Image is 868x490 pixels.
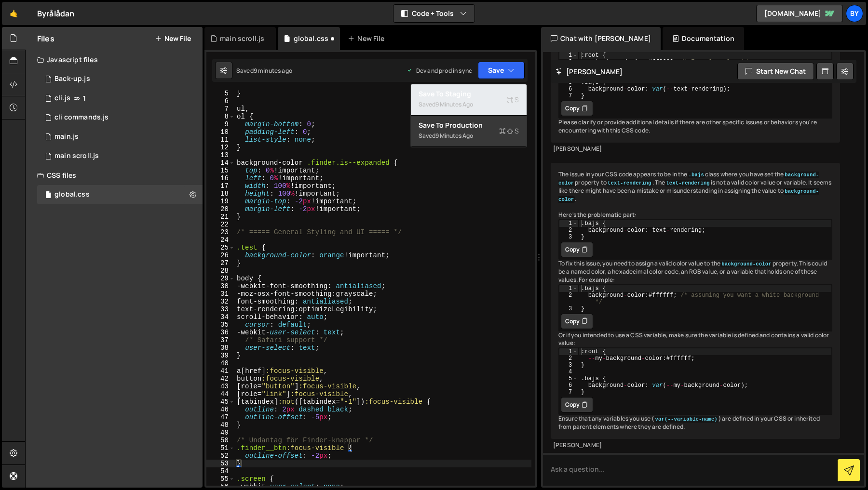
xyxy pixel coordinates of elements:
[561,242,593,257] button: Copy
[435,100,473,108] div: 9 minutes ago
[553,145,838,153] div: [PERSON_NAME]
[561,101,593,116] button: Copy
[559,382,578,389] div: 6
[54,75,90,83] div: Back-up.js
[206,190,235,198] div: 18
[654,416,719,423] code: var(--variable-name)
[558,188,819,203] code: background-color
[393,5,475,22] button: Code + Tools
[559,86,578,93] div: 6
[206,259,235,267] div: 27
[206,321,235,329] div: 35
[206,198,235,205] div: 19
[206,128,235,136] div: 10
[559,292,578,305] div: 2
[206,313,235,321] div: 34
[206,282,235,290] div: 30
[206,298,235,305] div: 32
[54,113,108,122] div: cli commands.js
[206,452,235,460] div: 52
[37,8,74,19] div: Byrålådan
[206,275,235,282] div: 29
[206,136,235,144] div: 11
[206,236,235,244] div: 24
[419,130,519,142] div: Saved
[411,84,527,116] button: Save to StagingS Saved9 minutes ago
[206,329,235,336] div: 36
[54,94,70,103] div: cli.js
[206,383,235,390] div: 43
[294,34,329,43] div: global.css
[559,285,578,292] div: 1
[607,180,652,186] code: text-rendering
[206,390,235,398] div: 44
[206,105,235,113] div: 7
[54,152,99,160] div: main scroll.js
[206,475,235,483] div: 55
[559,389,578,396] div: 7
[419,120,519,130] div: Save to Production
[206,159,235,167] div: 14
[206,352,235,359] div: 39
[206,406,235,413] div: 46
[559,59,578,66] div: 2
[206,305,235,313] div: 33
[561,314,593,329] button: Copy
[206,359,235,367] div: 40
[37,33,54,44] h2: Files
[435,132,473,140] div: 9 minutes ago
[26,50,203,69] div: Javascript files
[206,290,235,298] div: 31
[37,185,203,204] div: 10338/24192.css
[411,116,527,147] button: Save to ProductionS Saved9 minutes ago
[541,27,661,50] div: Chat with [PERSON_NAME]
[665,180,710,186] code: text-rendering
[561,397,593,412] button: Copy
[206,174,235,182] div: 16
[206,413,235,421] div: 47
[220,34,264,43] div: main scroll.js
[236,66,292,75] div: Saved
[348,34,388,43] div: New File
[26,166,203,185] div: CSS files
[206,97,235,105] div: 6
[37,108,203,127] div: 10338/24355.js
[559,52,578,59] div: 1
[206,398,235,406] div: 45
[551,163,840,438] div: The issue in your CSS code appears to be in the class where you have set the property to . The is...
[559,369,578,375] div: 4
[206,120,235,128] div: 9
[37,146,203,166] div: 10338/24973.js
[206,113,235,120] div: 8
[206,336,235,344] div: 37
[155,35,191,42] button: New File
[206,460,235,467] div: 53
[559,362,578,369] div: 3
[206,375,235,383] div: 42
[559,220,578,227] div: 1
[206,205,235,213] div: 20
[54,132,79,141] div: main.js
[206,213,235,221] div: 21
[206,90,235,97] div: 5
[254,66,292,75] div: 9 minutes ago
[737,63,814,80] button: Start new chat
[846,5,863,22] a: By
[206,182,235,190] div: 17
[206,367,235,375] div: 41
[559,234,578,240] div: 3
[206,421,235,429] div: 48
[37,127,203,146] div: 10338/23933.js
[556,67,623,76] h2: [PERSON_NAME]
[559,305,578,312] div: 3
[37,89,203,108] div: 10338/23371.js
[553,441,838,450] div: [PERSON_NAME]
[419,99,519,110] div: Saved
[499,126,519,136] span: S
[663,27,744,50] div: Documentation
[206,444,235,452] div: 51
[419,89,519,99] div: Save to Staging
[206,144,235,151] div: 12
[206,228,235,236] div: 23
